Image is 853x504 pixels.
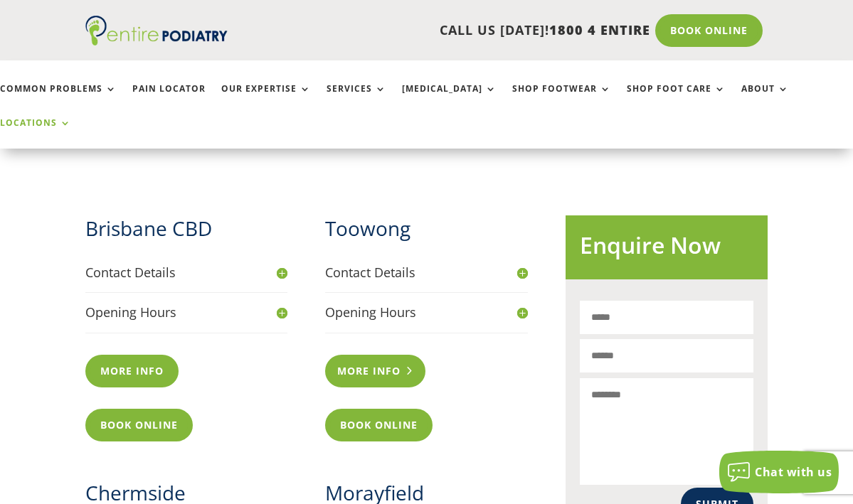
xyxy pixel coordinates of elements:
[402,84,497,114] a: [MEDICAL_DATA]
[85,264,288,282] h4: Contact Details
[85,34,228,48] a: Entire Podiatry
[549,21,650,38] span: 1800 4 ENTIRE
[325,304,528,321] h4: Opening Hours
[325,215,528,250] h2: Toowong
[719,451,839,493] button: Chat with us
[512,84,611,114] a: Shop Footwear
[85,215,288,250] h2: Brisbane CBD
[325,409,433,441] a: Book Online
[755,464,832,480] span: Chat with us
[85,355,179,387] a: More info
[655,14,763,47] a: Book Online
[237,21,650,40] p: CALL US [DATE]!
[221,84,311,114] a: Our Expertise
[325,264,528,282] h4: Contact Details
[132,84,206,114] a: Pain Locator
[741,84,789,114] a: About
[325,355,425,387] a: More info
[85,16,228,45] img: logo (1)
[580,230,754,269] h2: Enquire Now
[327,84,386,114] a: Services
[85,304,288,321] h4: Opening Hours
[627,84,726,114] a: Shop Foot Care
[85,409,193,441] a: Book Online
